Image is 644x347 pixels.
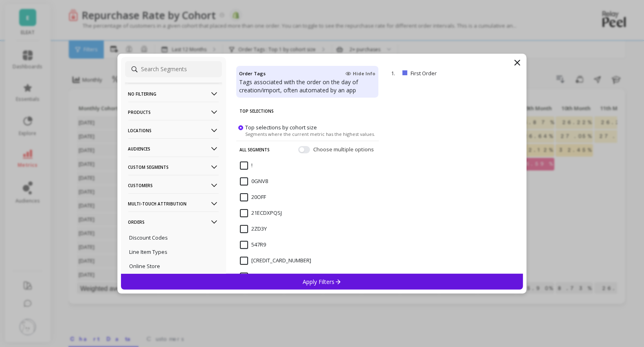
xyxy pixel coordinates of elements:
[128,138,219,159] p: Audiences
[345,70,375,77] span: Hide Info
[240,78,375,94] p: Tags associated with the order on the day of creation/import, often automated by an app
[391,70,399,77] p: 1.
[128,212,219,232] p: Orders
[240,225,267,233] span: 2ZD3Y
[128,175,219,196] p: Customers
[240,141,270,158] p: All Segments
[411,70,477,77] p: First Order
[130,234,168,241] p: Discount Codes
[130,262,160,270] p: Online Store
[240,209,282,217] span: 21ECDXPQSJ
[245,131,375,137] span: Segments where the current metric has the highest values.
[240,257,311,265] span: 576748845519313872
[245,123,317,131] span: Top selections by cohort size
[240,193,266,201] span: 20OFF
[128,120,219,141] p: Locations
[303,278,341,286] p: Apply Filters
[313,145,376,153] span: Choose multiple options
[240,161,253,170] span: !
[128,193,219,214] p: Multi-Touch Attribution
[128,102,219,122] p: Products
[240,103,376,120] p: Top Selections
[128,157,219,177] p: Custom Segments
[125,61,222,77] input: Search Segments
[130,248,168,255] p: Line Item Types
[240,241,266,249] span: 547R9
[240,69,266,78] h4: Order Tags
[128,83,219,104] p: No filtering
[240,273,303,281] span: 576751126089407413
[240,177,268,186] span: 0GNV8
